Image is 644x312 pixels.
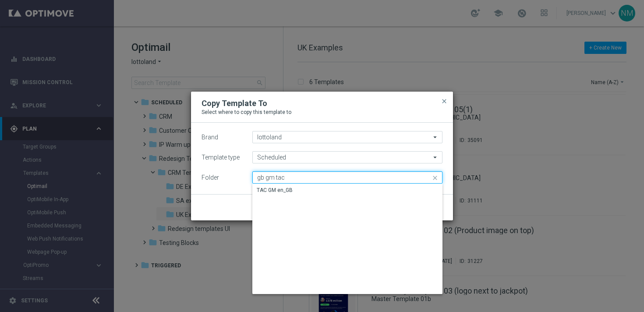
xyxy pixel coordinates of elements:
label: Template type [202,154,240,161]
p: Select where to copy this template to [202,109,442,116]
label: Brand [202,134,218,141]
div: TAC GM en_GB [257,186,293,194]
span: close [441,98,448,105]
i: arrow_drop_down [431,131,440,143]
i: close [431,172,440,184]
h2: Copy Template To [202,98,267,109]
label: Folder [202,174,219,181]
input: Quick find [252,171,442,184]
i: arrow_drop_down [431,152,440,163]
div: Press SPACE to select this row. [252,184,442,197]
